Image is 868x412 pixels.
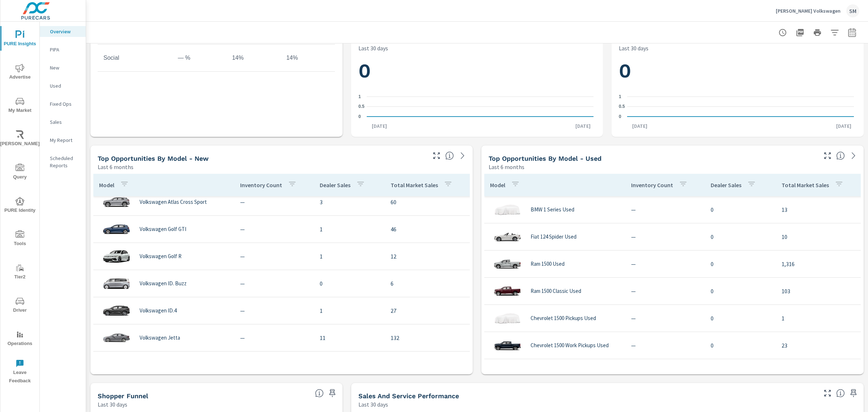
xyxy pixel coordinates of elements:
[531,261,565,267] p: Ram 1500 Used
[315,389,324,398] span: Know where every customer is during their purchase journey. View customer activity from first cli...
[489,163,524,171] p: Last 6 months
[3,230,37,248] span: Tools
[98,155,209,162] h5: Top Opportunities by Model - New
[140,253,182,260] p: Volkswagen Golf R
[320,333,379,342] p: 11
[358,94,361,99] text: 1
[102,273,131,294] img: glamour
[531,288,581,294] p: Ram 1500 Classic Used
[172,49,226,67] td: — %
[782,205,858,214] p: 13
[531,234,576,240] p: Fiat 124 Spider Used
[102,245,131,267] img: glamour
[431,150,442,161] button: Make Fullscreen
[40,62,86,73] div: New
[102,300,131,321] img: glamour
[445,151,454,160] span: Find the biggest opportunities within your model lineup by seeing how each model is selling in yo...
[358,392,459,400] h5: Sales and Service Performance
[631,260,699,268] p: —
[240,252,308,261] p: —
[631,181,673,189] p: Inventory Count
[367,122,392,130] p: [DATE]
[627,122,652,130] p: [DATE]
[490,181,505,189] p: Model
[50,64,80,71] p: New
[240,225,308,234] p: —
[631,287,699,295] p: —
[391,181,438,189] p: Total Market Sales
[391,225,467,234] p: 46
[822,150,833,161] button: Make Fullscreen
[140,307,176,314] p: Volkswagen ID.4
[493,253,522,275] img: glamour
[327,387,338,399] span: Save this to your personalized report
[3,197,37,215] span: PURE Identity
[493,335,522,356] img: glamour
[50,155,80,169] p: Scheduled Reports
[631,232,699,241] p: —
[711,260,770,268] p: 0
[102,327,131,349] img: glamour
[3,264,37,281] span: Tier2
[240,181,282,189] p: Inventory Count
[848,387,859,399] span: Save this to your personalized report
[40,80,86,91] div: Used
[140,280,187,287] p: Volkswagen ID. Buzz
[827,25,842,40] button: Apply Filters
[391,279,467,288] p: 6
[50,136,80,144] p: My Report
[836,151,845,160] span: Find the biggest opportunities within your model lineup by seeing how each model is selling in yo...
[358,400,388,409] p: Last 30 days
[489,155,601,162] h5: Top Opportunities by Model - Used
[848,150,859,161] a: See more details in report
[782,232,858,241] p: 10
[3,164,37,181] span: Query
[102,218,131,240] img: glamour
[40,44,86,55] div: PIPA
[102,191,131,213] img: glamour
[3,30,37,48] span: PURE Insights
[782,181,829,189] p: Total Market Sales
[98,392,148,400] h5: Shopper Funnel
[140,335,180,341] p: Volkswagen Jetta
[711,287,770,295] p: 0
[711,205,770,214] p: 0
[631,314,699,323] p: —
[358,104,365,109] text: 0.5
[831,122,856,130] p: [DATE]
[845,25,859,40] button: Select Date Range
[711,341,770,350] p: 0
[391,306,467,315] p: 27
[531,206,574,213] p: BMW 1 Series Used
[531,342,609,349] p: Chevrolet 1500 Work Pickups Used
[50,118,80,126] p: Sales
[711,181,741,189] p: Dealer Sales
[782,314,858,323] p: 1
[98,49,172,67] td: Social
[619,94,621,99] text: 1
[3,359,37,385] span: Leave Feedback
[320,252,379,261] p: 1
[99,181,114,189] p: Model
[320,225,379,234] p: 1
[391,333,467,342] p: 132
[40,135,86,146] div: My Report
[40,153,86,171] div: Scheduled Reports
[50,82,80,89] p: Used
[3,297,37,315] span: Driver
[3,130,37,148] span: [PERSON_NAME]
[711,232,770,241] p: 0
[493,226,522,248] img: glamour
[98,163,133,171] p: Last 6 months
[358,59,596,83] h1: 0
[782,341,858,350] p: 23
[50,46,80,53] p: PIPA
[98,400,127,409] p: Last 30 days
[619,44,648,52] p: Last 30 days
[776,8,841,14] p: [PERSON_NAME] Volkswagen
[457,150,468,161] a: See more details in report
[570,122,596,130] p: [DATE]
[391,198,467,206] p: 60
[391,252,467,261] p: 12
[358,114,361,119] text: 0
